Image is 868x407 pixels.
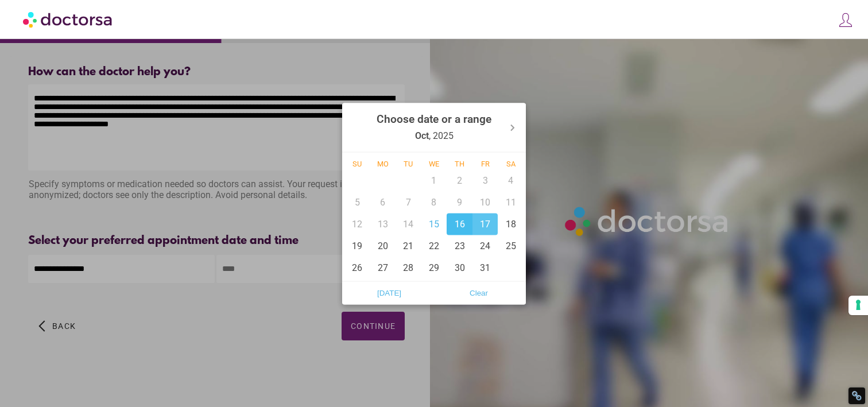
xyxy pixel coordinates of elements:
div: 22 [421,235,447,257]
div: 30 [447,257,472,278]
div: 14 [396,213,421,235]
div: 31 [472,257,498,278]
strong: Choose date or a range [377,112,491,125]
span: [DATE] [348,284,431,301]
div: Mo [370,159,396,168]
div: , 2025 [377,105,491,149]
div: 5 [344,191,370,213]
div: Sa [498,159,524,168]
div: 11 [498,191,524,213]
span: Clear [437,284,520,301]
div: We [421,159,447,168]
div: 6 [370,191,396,213]
div: 9 [447,191,472,213]
div: Restore Info Box &#10;&#10;NoFollow Info:&#10; META-Robots NoFollow: &#09;true&#10; META-Robots N... [851,390,862,401]
div: 10 [472,191,498,213]
div: 4 [498,169,524,191]
div: 15 [421,213,447,235]
div: 27 [370,257,396,278]
div: 1 [421,169,447,191]
div: 13 [370,213,396,235]
div: 23 [447,235,472,257]
div: 18 [498,213,524,235]
strong: Oct [415,130,429,141]
div: Su [344,159,370,168]
button: Clear [434,284,524,302]
div: 24 [472,235,498,257]
div: 7 [396,191,421,213]
div: 3 [472,169,498,191]
div: 16 [447,213,472,235]
div: 19 [344,235,370,257]
button: [DATE] [344,284,434,302]
div: 28 [396,257,421,278]
div: 25 [498,235,524,257]
button: Your consent preferences for tracking technologies [848,296,868,315]
img: icons8-customer-100.png [838,12,854,28]
div: 8 [421,191,447,213]
div: Th [447,159,472,168]
div: 12 [344,213,370,235]
div: 29 [421,257,447,278]
img: Doctorsa.com [23,6,114,32]
div: 20 [370,235,396,257]
div: Fr [472,159,498,168]
div: 2 [447,169,472,191]
div: Tu [396,159,421,168]
div: 21 [396,235,421,257]
div: 17 [472,213,498,235]
div: 26 [344,257,370,278]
